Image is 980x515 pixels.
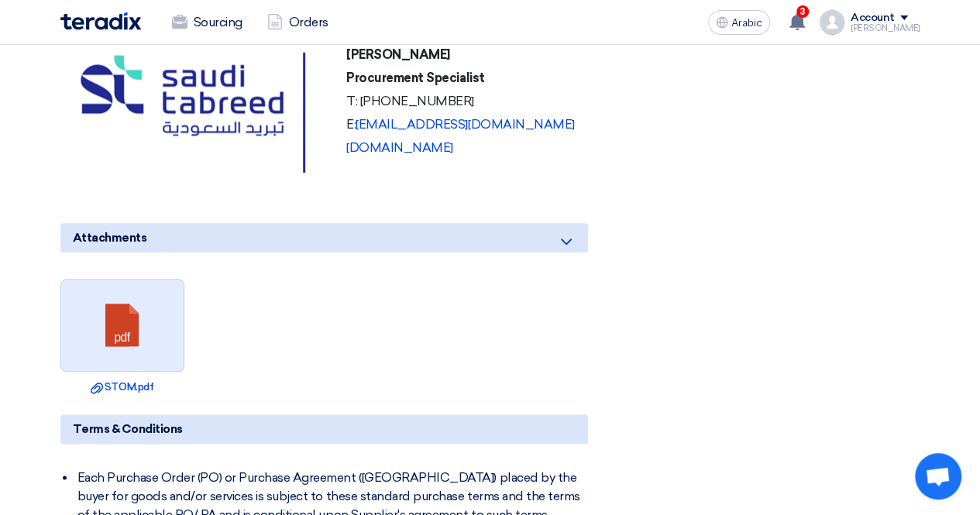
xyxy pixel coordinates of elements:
[799,6,805,17] font: 3
[346,117,356,132] font: E:
[851,11,895,24] font: Account
[731,16,762,29] font: Arabic
[66,47,335,178] img: NdNNOPw111AVSTz1wIAA7
[708,10,770,35] button: Arabic
[105,381,153,393] font: STOM.pdf
[851,23,920,33] font: [PERSON_NAME]
[73,422,183,436] font: Terms & Conditions
[60,12,141,30] img: Teradix logo
[160,5,255,39] a: Sourcing
[346,47,450,62] font: [PERSON_NAME]
[289,15,328,29] font: Orders
[73,231,147,245] font: Attachments
[346,94,474,108] font: T: [PHONE_NUMBER]
[346,140,453,155] a: [DOMAIN_NAME]
[255,5,341,39] a: Orders
[194,15,242,29] font: Sourcing
[820,10,844,35] img: profile_test.png
[915,453,961,500] a: Open chat
[65,379,180,395] a: STOM.pdf
[356,117,575,132] a: [EMAIL_ADDRESS][DOMAIN_NAME]
[346,70,484,85] font: Procurement Specialist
